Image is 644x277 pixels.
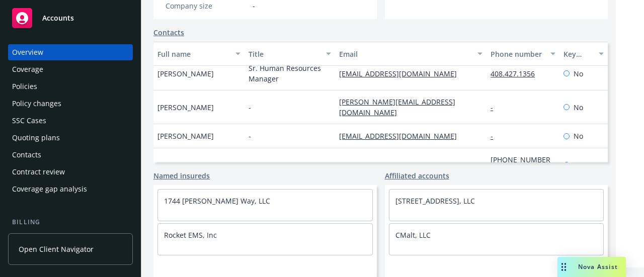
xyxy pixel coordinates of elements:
[491,155,550,175] a: [PHONE_NUMBER]
[487,42,559,66] button: Phone number
[249,63,332,84] span: Sr. Human Resources Manager
[153,170,210,181] a: Named insureds
[12,113,46,129] div: SSC Cases
[8,147,133,163] a: Contacts
[574,131,583,141] span: No
[249,49,320,59] div: Title
[8,61,133,77] a: Coverage
[8,130,133,146] a: Quoting plans
[557,257,570,277] div: Drag to move
[8,217,133,227] div: Billing
[559,42,608,66] button: Key contact
[491,131,501,141] a: -
[339,49,471,59] div: Email
[8,113,133,129] a: SSC Cases
[8,96,133,112] a: Policy changes
[12,44,43,60] div: Overview
[249,131,251,141] span: -
[339,69,465,78] a: [EMAIL_ADDRESS][DOMAIN_NAME]
[12,78,37,95] div: Policies
[335,42,487,66] button: Email
[395,196,475,206] a: [STREET_ADDRESS], LLC
[245,42,336,66] button: Title
[563,49,593,59] div: Key contact
[164,196,270,206] a: 1744 [PERSON_NAME] Way, LLC
[157,131,214,141] span: [PERSON_NAME]
[578,262,618,271] span: Nova Assist
[12,164,65,180] div: Contract review
[19,244,94,254] span: Open Client Navigator
[574,68,583,79] span: No
[42,14,74,22] span: Accounts
[339,131,465,141] a: [EMAIL_ADDRESS][DOMAIN_NAME]
[12,130,60,146] div: Quoting plans
[157,102,214,113] span: [PERSON_NAME]
[249,160,251,170] span: -
[253,1,255,11] span: -
[339,160,465,170] a: [EMAIL_ADDRESS][DOMAIN_NAME]
[153,27,184,38] a: Contacts
[339,97,455,117] a: [PERSON_NAME][EMAIL_ADDRESS][DOMAIN_NAME]
[157,49,229,59] div: Full name
[8,164,133,180] a: Contract review
[385,170,449,181] a: Affiliated accounts
[153,42,245,66] button: Full name
[557,257,626,277] button: Nova Assist
[166,1,249,11] div: Company size
[491,103,501,112] a: -
[12,181,87,197] div: Coverage gap analysis
[574,102,583,113] span: No
[491,49,544,59] div: Phone number
[157,160,214,170] span: [PERSON_NAME]
[491,69,543,78] a: 408.427.1356
[8,4,133,32] a: Accounts
[249,102,251,113] span: -
[12,96,61,112] div: Policy changes
[8,78,133,95] a: Policies
[12,147,41,163] div: Contacts
[12,61,43,77] div: Coverage
[8,44,133,60] a: Overview
[395,230,431,240] a: CMalt, LLC
[574,160,583,170] span: No
[8,181,133,197] a: Coverage gap analysis
[164,230,217,240] a: Rocket EMS, Inc
[157,68,214,79] span: [PERSON_NAME]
